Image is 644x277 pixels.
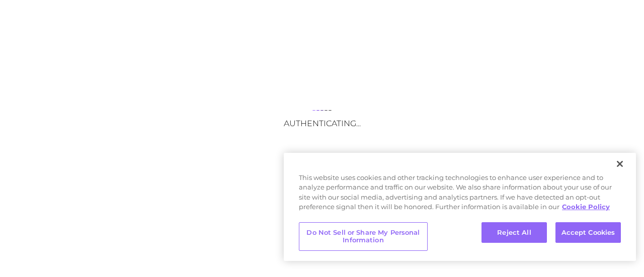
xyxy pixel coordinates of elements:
[562,203,610,211] a: More information about your privacy, opens in a new tab
[609,153,631,175] button: Close
[221,119,423,128] h3: Authenticating...
[284,173,636,217] div: This website uses cookies and other tracking technologies to enhance user experience and to analy...
[284,153,636,261] div: Cookie banner
[555,222,621,243] button: Accept Cookies
[284,153,636,261] div: Privacy
[299,222,428,251] button: Do Not Sell or Share My Personal Information, Opens the preference center dialog
[481,222,547,243] button: Reject All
